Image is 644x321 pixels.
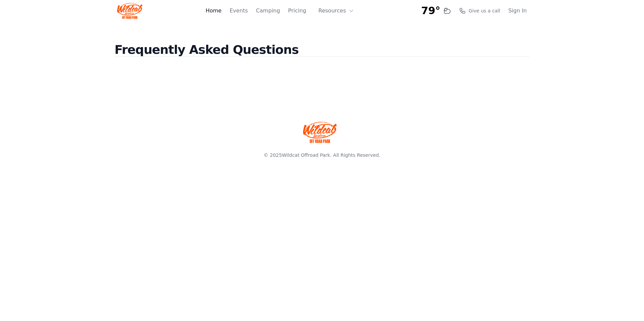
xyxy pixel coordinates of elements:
span: © 2025 . All Rights Reserved. [264,152,380,158]
span: Give us a call [469,7,500,14]
a: Events [230,7,248,15]
img: Wildcat Logo [117,3,142,19]
a: Pricing [288,7,306,15]
a: Home [205,7,221,15]
span: 79° [421,5,441,17]
a: Camping [256,7,280,15]
a: Wildcat Offroad Park [282,152,330,158]
button: Resources [314,4,358,17]
img: Wildcat Offroad park [303,121,337,143]
a: Give us a call [459,7,500,14]
a: Sign In [508,7,527,15]
h2: Frequently Asked Questions [115,43,529,68]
